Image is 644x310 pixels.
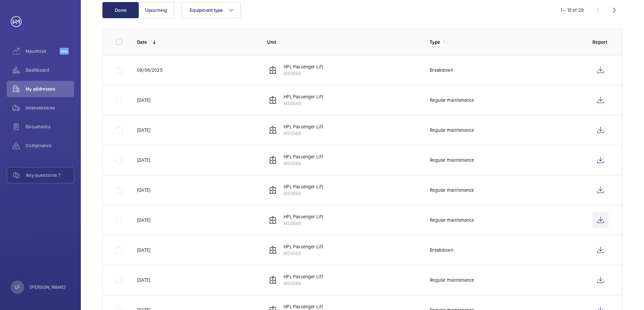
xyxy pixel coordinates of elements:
[430,157,474,163] p: Regular maintenance
[26,142,74,149] span: Compliance
[430,187,474,193] p: Regular maintenance
[137,277,150,283] p: [DATE]
[137,67,163,73] p: 08/08/2025
[26,104,74,111] span: Interventions
[430,247,453,253] p: Breakdown
[284,160,323,167] p: M50069
[430,277,474,283] p: Regular maintenance
[430,127,474,133] p: Regular maintenance
[284,123,323,130] p: HPL Passenger Lift
[284,303,323,310] p: HPL Passenger Lift
[137,217,150,223] p: [DATE]
[269,66,277,74] img: elevator.svg
[284,280,323,287] p: M50069
[284,93,323,100] p: HPL Passenger Lift
[102,2,139,18] button: Done
[269,216,277,224] img: elevator.svg
[284,153,323,160] p: HPL Passenger Lift
[137,157,150,163] p: [DATE]
[137,97,150,103] p: [DATE]
[284,273,323,280] p: HPL Passenger Lift
[284,70,323,77] p: M50069
[137,127,150,133] p: [DATE]
[60,48,69,55] span: Beta
[15,284,20,290] p: LF
[284,130,323,137] p: M50069
[138,2,174,18] button: Upcoming
[269,96,277,104] img: elevator.svg
[26,86,74,92] span: My addresses
[26,67,74,73] span: Dashboard
[284,220,323,227] p: M50069
[430,97,474,103] p: Regular maintenance
[284,213,323,220] p: HPL Passenger Lift
[137,247,150,253] p: [DATE]
[269,186,277,194] img: elevator.svg
[592,39,609,45] p: Report
[26,172,74,179] span: Any questions ?
[137,187,150,193] p: [DATE]
[284,190,323,197] p: M50069
[284,100,323,107] p: M50069
[181,2,241,18] button: Equipment type
[269,246,277,254] img: elevator.svg
[137,39,147,45] p: Date
[430,67,453,73] p: Breakdown
[190,7,223,13] span: Equipment type
[26,123,74,130] span: Documents
[30,284,66,290] p: [PERSON_NAME]
[284,243,323,250] p: HPL Passenger Lift
[430,217,474,223] p: Regular maintenance
[284,250,323,257] p: M50069
[560,7,584,13] div: 1 – 10 of 29
[267,39,419,45] p: Unit
[284,183,323,190] p: HPL Passenger Lift
[269,156,277,164] img: elevator.svg
[26,48,60,55] span: Maximize
[269,126,277,134] img: elevator.svg
[269,276,277,284] img: elevator.svg
[430,39,440,45] p: Type
[284,63,323,70] p: HPL Passenger Lift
